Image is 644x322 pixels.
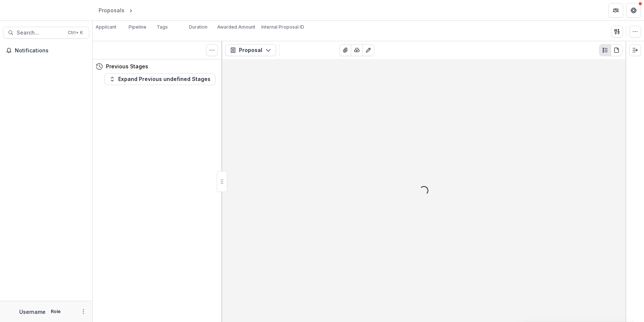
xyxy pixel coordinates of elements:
button: Plaintext view [599,44,611,56]
p: Applicant [96,24,116,30]
h4: Previous Stages [106,62,148,70]
p: Role [49,308,63,315]
button: Edit as form [362,44,374,56]
button: Partners [608,3,623,18]
button: View Attached Files [339,44,351,56]
button: Expand Previous undefined Stages [104,73,215,85]
p: Tags [157,24,168,30]
p: Duration [189,24,208,30]
button: Search... [3,27,89,39]
button: Proposal [225,44,276,56]
p: Username [19,308,46,316]
button: Expand right [629,44,641,56]
div: Proposals [99,6,125,14]
div: Ctrl + K [66,29,84,37]
p: Pipeline [129,24,146,30]
span: Notifications [15,48,86,54]
button: Notifications [3,45,89,56]
span: Search... [17,30,63,36]
nav: breadcrumb [96,5,166,16]
button: Toggle View Cancelled Tasks [206,44,218,56]
p: Awarded Amount [217,24,255,30]
p: Internal Proposal ID [261,24,304,30]
button: More [79,307,88,316]
button: Get Help [626,3,641,18]
a: Proposals [96,5,127,16]
button: PDF view [611,44,623,56]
